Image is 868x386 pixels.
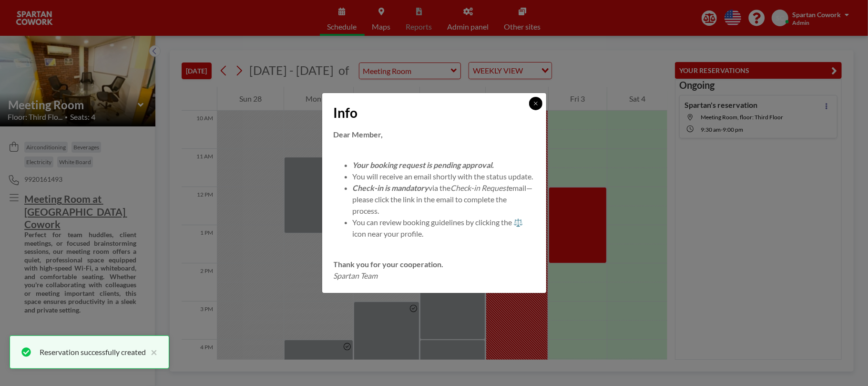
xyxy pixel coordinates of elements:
em: Spartan Team [334,271,378,280]
li: via the email—please click the link in the email to complete the process. [353,182,535,217]
em: Check-in is mandatory [353,183,429,192]
li: You can review booking guidelines by clicking the ⚖️ icon near your profile. [353,217,535,240]
span: Info [334,104,358,121]
strong: Thank you for your cooperation. [334,260,444,269]
em: Check-in Request [451,183,509,192]
div: Reservation successfully created [40,346,146,358]
em: Your booking request is pending approval. [353,160,494,169]
strong: Dear Member, [334,130,383,139]
button: close [146,346,157,358]
li: You will receive an email shortly with the status update. [353,171,535,182]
